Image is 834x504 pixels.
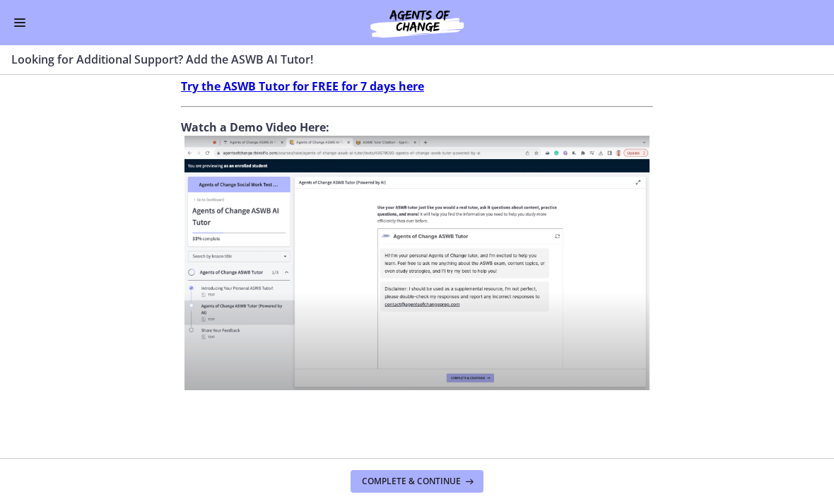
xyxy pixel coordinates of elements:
[362,476,461,487] span: Complete & continue
[351,470,483,493] button: Complete & continue
[11,14,28,31] button: Enable menu
[181,78,424,94] a: Try the ASWB Tutor for FREE for 7 days here
[332,6,502,40] img: Agents of Change
[184,136,650,390] img: Screen_Shot_2023-10-30_at_6.23.49_PM.png
[181,119,329,135] strong: Watch a Demo Video Here:
[11,51,806,68] h3: Looking for Additional Support? Add the ASWB AI Tutor!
